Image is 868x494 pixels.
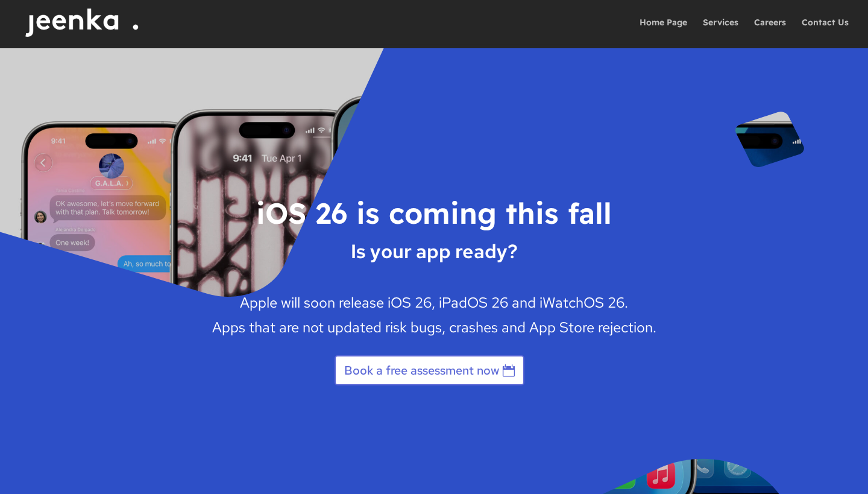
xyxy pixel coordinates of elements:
[199,240,669,293] span: Is your app ready?
[802,18,849,45] a: Contact Us
[199,193,669,239] h1: iOS 26 is coming this fall
[199,293,669,318] p: Apple will soon release iOS 26, iPadOS 26 and iWatchOS 26.
[640,18,687,45] a: Home Page
[335,355,524,385] a: Book a free assessment now
[754,18,786,45] a: Careers
[703,18,738,45] a: Services
[199,318,669,337] p: Apps that are not updated risk bugs, crashes and App Store rejection.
